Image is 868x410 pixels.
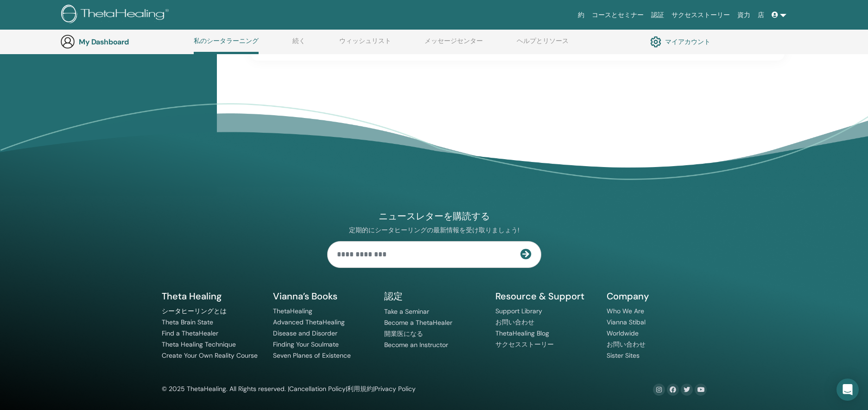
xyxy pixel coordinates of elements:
a: お問い合わせ [607,340,646,348]
a: 私のシータラーニング [194,37,259,54]
a: Become an Instructor [384,341,448,349]
a: Take a Seminar [384,307,429,316]
a: Support Library [495,307,542,315]
a: ヘルプとリソース [517,37,569,52]
img: generic-user-icon.jpg [60,34,75,49]
h5: Company [607,290,707,302]
a: メッセージセンター [424,37,483,52]
div: © 2025 ThetaHealing. All Rights reserved. | | | [162,384,416,395]
a: Sister Sites [607,351,640,360]
a: 続く [292,37,305,52]
div: Open Intercom Messenger [836,379,859,401]
a: Create Your Own Reality Course [162,351,258,360]
a: Privacy Policy [374,385,416,393]
a: 資力 [734,6,754,24]
p: 定期的にシータヒーリングの最新情報を受け取りましょう! [327,226,541,235]
a: サクセスストーリー [495,340,554,348]
a: Finding Your Soulmate [273,340,339,348]
a: Seven Planes of Existence [273,351,351,360]
a: ThetaHealing [273,307,312,315]
h5: Vianna’s Books [273,290,373,302]
a: Vianna Stibal [607,318,646,326]
a: Who We Are [607,307,644,315]
h5: Theta Healing [162,290,262,302]
img: logo.png [61,5,172,25]
a: サクセスストーリー [668,6,734,24]
a: 認証 [647,6,668,24]
h5: Resource & Support [495,290,596,302]
h3: My Dashboard [79,37,171,46]
img: cog.svg [650,34,661,50]
a: Find a ThetaHealer [162,329,218,337]
a: 利用規約 [347,385,373,393]
a: 開業医になる [384,329,423,338]
a: Theta Healing Technique [162,340,236,348]
h5: 認定 [384,290,484,303]
h4: ニュースレターを購読する [327,210,541,223]
a: 店 [754,6,768,24]
a: 約 [574,6,588,24]
a: Advanced ThetaHealing [273,318,345,326]
a: Disease and Disorder [273,329,337,337]
a: コースとセミナー [588,6,647,24]
a: ThetaHealing Blog [495,329,549,337]
a: Worldwide [607,329,639,337]
a: マイアカウント [650,34,710,50]
a: ウィッシュリスト [339,37,391,52]
a: Become a ThetaHealer [384,318,452,327]
a: シータヒーリングとは [162,307,227,315]
a: お問い合わせ [495,318,534,326]
a: Theta Brain State [162,318,213,326]
a: Cancellation Policy [289,385,346,393]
